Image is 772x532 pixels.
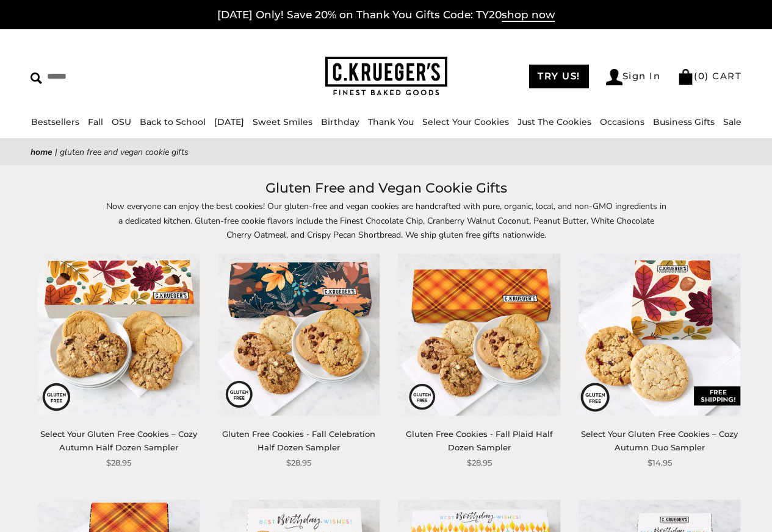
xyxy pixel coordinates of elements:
img: Gluten Free Cookies - Fall Plaid Half Dozen Sampler [399,254,560,416]
a: Select Your Gluten Free Cookies – Cozy Autumn Half Dozen Sampler [40,429,197,452]
img: Bag [677,69,694,85]
a: TRY US! [529,65,589,88]
span: $28.95 [467,456,492,469]
img: C.KRUEGER'S [325,57,447,96]
a: Home [31,146,52,158]
span: | [55,146,57,158]
span: shop now [502,9,555,22]
a: Gluten Free Cookies - Fall Celebration Half Dozen Sampler [222,429,375,452]
img: Select Your Gluten Free Cookies – Cozy Autumn Duo Sampler [579,254,740,416]
a: Gluten Free Cookies - Fall Plaid Half Dozen Sampler [406,429,553,452]
img: Search [31,73,42,84]
a: OSU [112,116,131,127]
a: Business Gifts [653,116,715,127]
img: Select Your Gluten Free Cookies – Cozy Autumn Half Dozen Sampler [38,254,200,416]
a: Just The Cookies [518,116,591,127]
a: Back to School [140,116,206,127]
span: Gluten Free and Vegan Cookie Gifts [60,146,189,158]
span: $28.95 [106,456,131,469]
a: [DATE] [214,116,244,127]
h1: Gluten Free and Vegan Cookie Gifts [49,177,723,199]
span: $14.95 [648,456,672,469]
img: Account [606,69,622,85]
a: [DATE] Only! Save 20% on Thank You Gifts Code: TY20shop now [217,9,555,22]
a: Occasions [600,116,644,127]
a: Sweet Smiles [253,116,312,127]
span: $28.95 [286,456,311,469]
a: (0) CART [677,70,741,82]
p: Now everyone can enjoy the best cookies! Our gluten-free and vegan cookies are handcrafted with p... [106,199,667,241]
a: Fall [88,116,103,127]
a: Thank You [368,116,414,127]
nav: breadcrumbs [31,145,741,159]
a: Select Your Gluten Free Cookies – Cozy Autumn Duo Sampler [581,429,738,452]
a: Sign In [606,69,661,85]
img: Gluten Free Cookies - Fall Celebration Half Dozen Sampler [218,254,380,416]
span: 0 [698,70,705,82]
a: Bestsellers [31,116,79,127]
a: Sale [723,116,741,127]
a: Select Your Cookies [422,116,509,127]
a: Birthday [321,116,359,127]
input: Search [31,67,193,86]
